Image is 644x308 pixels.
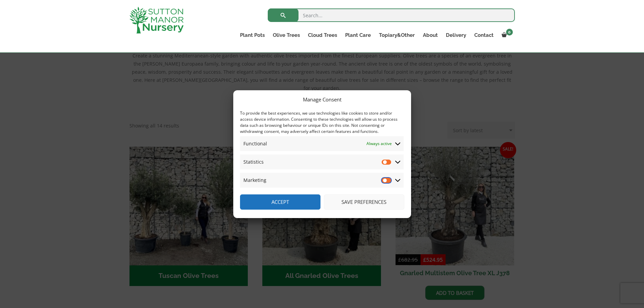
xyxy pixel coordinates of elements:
a: Contact [470,30,498,40]
span: Statistics [243,158,264,166]
div: Manage Consent [303,95,341,103]
div: To provide the best experiences, we use technologies like cookies to store and/or access device i... [240,110,404,135]
a: About [419,30,442,40]
span: 0 [506,29,513,35]
span: Marketing [243,176,266,184]
summary: Functional Always active [240,136,404,151]
a: Olive Trees [269,30,304,40]
input: Search... [268,8,515,22]
a: Plant Pots [236,30,269,40]
a: Plant Care [341,30,375,40]
summary: Statistics [240,155,404,169]
button: Save preferences [324,194,404,210]
a: 0 [498,30,515,40]
button: Accept [240,194,320,210]
a: Delivery [442,30,470,40]
span: Always active [366,140,392,148]
summary: Marketing [240,173,404,188]
a: Cloud Trees [304,30,341,40]
img: logo [129,7,184,33]
span: Functional [243,140,267,148]
a: Topiary&Other [375,30,419,40]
